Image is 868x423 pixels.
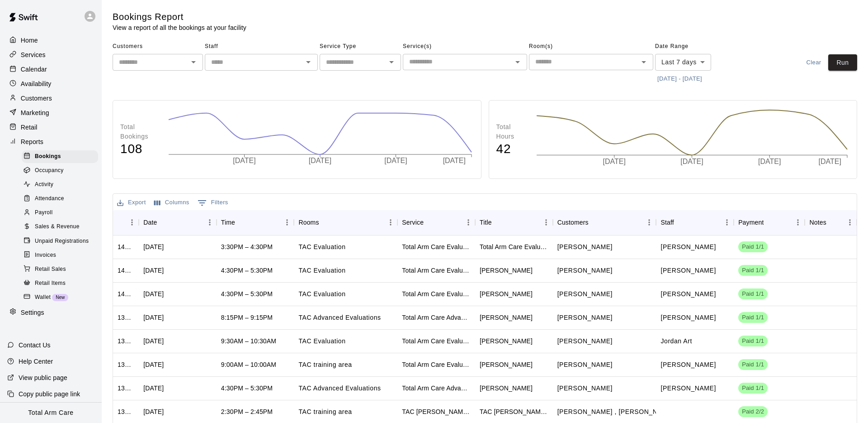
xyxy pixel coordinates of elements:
[7,34,94,47] a: Home
[496,122,528,141] p: Total Hours
[22,206,102,220] a: Payroll
[221,313,273,322] div: 8:15PM – 9:15PM
[118,360,134,369] div: 1378215
[738,408,768,416] span: Paid 2/2
[35,166,64,175] span: Occupancy
[22,178,98,191] div: Activity
[655,72,704,86] button: [DATE] - [DATE]
[480,210,492,235] div: Title
[7,106,94,120] div: Marketing
[22,248,102,262] a: Invoices
[22,291,98,304] div: WalletNew
[480,384,533,393] div: Liam Duggan
[660,210,674,235] div: Staff
[35,237,89,246] span: Unpaid Registrations
[294,210,397,235] div: Rooms
[403,39,527,54] span: Service(s)
[298,242,345,252] p: TAC Evaluation
[480,360,533,369] div: Nikhil Bhavnani
[113,210,139,235] div: ID
[113,39,203,54] span: Customers
[475,210,553,235] div: Title
[7,120,94,134] a: Retail
[203,216,217,229] button: Menu
[21,50,46,59] p: Services
[195,196,231,210] button: Show filters
[7,48,94,62] a: Services
[22,220,102,234] a: Sales & Revenue
[221,242,273,251] div: 3:30PM – 4:30PM
[480,242,548,251] div: Total Arm Care Evaluation (Ages 13+)
[298,384,381,393] p: TAC Advanced Evaluations
[21,36,38,45] p: Home
[738,361,768,369] span: Paid 1/1
[402,242,471,251] div: Total Arm Care Evaluation (Ages 13+)
[828,54,857,71] button: Run
[19,373,67,382] p: View public page
[539,216,553,229] button: Menu
[843,216,857,229] button: Menu
[7,62,94,76] a: Calendar
[557,266,613,275] p: Jake O'Brien
[660,384,716,393] p: Collin Kiernan
[118,289,134,298] div: 1401673
[385,56,398,68] button: Open
[819,158,841,165] tspan: [DATE]
[660,313,716,322] p: Todd Burdette
[553,210,656,235] div: Customers
[660,289,716,299] p: Collin Kiernan
[480,266,533,275] div: Jake O'Brien
[113,23,246,32] p: View a report of all the bookings at your facility
[22,150,98,163] div: Bookings
[22,290,102,304] a: WalletNew
[22,276,102,290] a: Retail Items
[738,243,768,251] span: Paid 1/1
[143,336,164,346] div: Sat, Sep 06, 2025
[221,360,276,369] div: 9:00AM – 10:00AM
[557,360,613,370] p: Nikhil Bhavnani
[19,389,80,399] p: Copy public page link
[7,135,94,149] div: Reports
[805,210,856,235] div: Notes
[235,216,248,229] button: Sort
[139,210,217,235] div: Date
[118,407,134,416] div: 1315734
[557,384,613,393] p: Liam Duggan
[298,407,352,417] p: TAC training area
[19,357,53,366] p: Help Center
[492,216,505,229] button: Sort
[660,360,716,370] p: Todd Burdette
[22,263,98,276] div: Retail Sales
[7,77,94,91] a: Availability
[221,289,273,298] div: 4:30PM – 5:30PM
[384,157,407,164] tspan: [DATE]
[118,216,130,229] button: Sort
[7,91,94,105] a: Customers
[118,384,134,393] div: 1377707
[734,210,805,235] div: Payment
[557,242,613,252] p: Kristin Stell
[738,337,768,346] span: Paid 1/1
[22,207,98,219] div: Payroll
[152,196,192,210] button: Select columns
[402,210,424,235] div: Service
[35,265,66,274] span: Retail Sales
[22,192,98,205] div: Attendance
[529,39,653,54] span: Room(s)
[118,336,134,346] div: 1396117
[21,65,47,74] p: Calendar
[424,216,436,229] button: Sort
[826,216,839,229] button: Sort
[738,313,768,322] span: Paid 1/1
[480,336,533,346] div: Gavin Munoz
[22,262,102,276] a: Retail Sales
[674,216,687,229] button: Sort
[402,360,471,369] div: Total Arm Care Evaluation (Ages 13+)
[589,216,601,229] button: Sort
[118,266,134,275] div: 1406283
[738,290,768,298] span: Paid 1/1
[557,336,613,346] p: Gavin Munoz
